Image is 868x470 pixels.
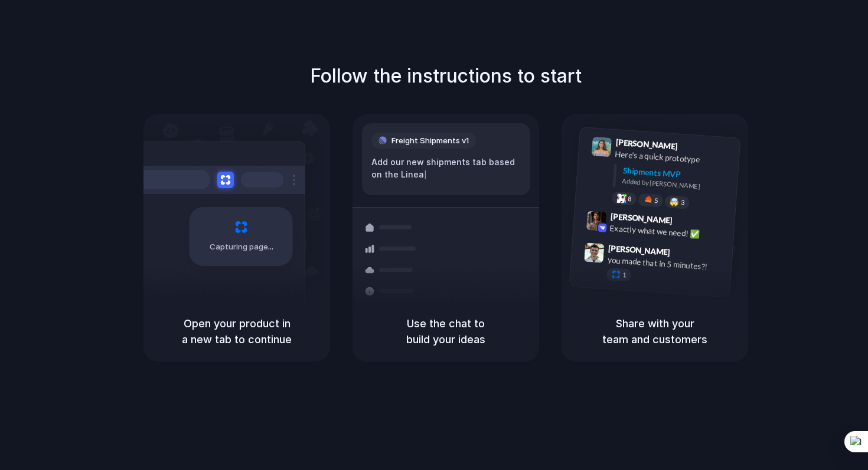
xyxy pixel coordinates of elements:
[670,198,680,206] div: 🤯
[210,241,275,253] span: Capturing page
[622,176,730,193] div: Added by [PERSON_NAME]
[615,136,678,153] span: [PERSON_NAME]
[654,197,658,203] span: 5
[681,141,706,155] span: 9:41 AM
[608,241,671,258] span: [PERSON_NAME]
[607,254,725,274] div: you made that in 5 minutes?!
[622,272,626,278] span: 1
[681,199,685,205] span: 3
[676,215,700,229] span: 9:42 AM
[391,135,469,147] span: Freight Shipments v1
[609,222,727,242] div: Exactly what we need! ✅
[371,156,521,181] div: Add our new shipments tab based on the Linea
[615,147,733,167] div: Here's a quick prototype
[424,170,427,179] span: |
[367,315,525,347] h5: Use the chat to build your ideas
[622,164,732,183] div: Shipments MVP
[610,209,673,226] span: [PERSON_NAME]
[310,62,582,90] h1: Follow the instructions to start
[576,315,734,347] h5: Share with your team and customers
[158,315,316,347] h5: Open your product in a new tab to continue
[628,195,632,202] span: 8
[674,247,698,261] span: 9:47 AM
